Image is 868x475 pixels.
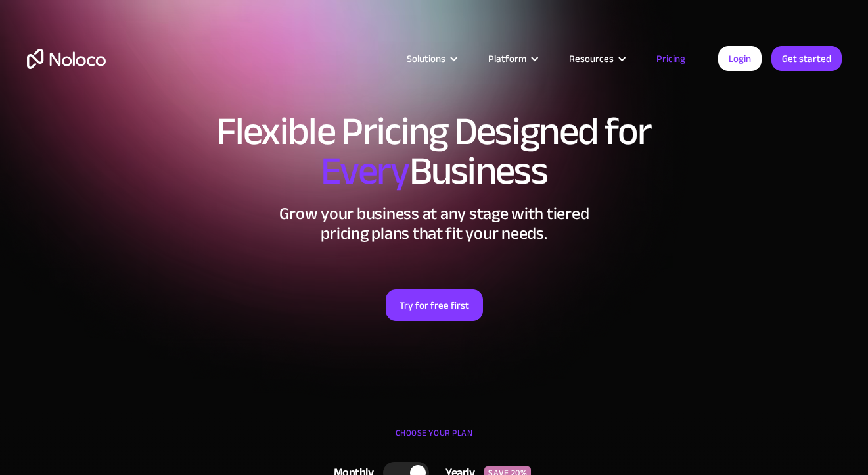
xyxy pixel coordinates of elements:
[27,49,106,69] a: home
[718,46,762,71] a: Login
[472,50,553,67] div: Platform
[390,50,472,67] div: Solutions
[27,204,842,243] h2: Grow your business at any stage with tiered pricing plans that fit your needs.
[27,112,842,191] h1: Flexible Pricing Designed for Business
[321,134,409,208] span: Every
[386,289,483,321] a: Try for free first
[27,423,842,456] div: CHOOSE YOUR PLAN
[407,50,445,67] div: Solutions
[553,50,640,67] div: Resources
[488,50,526,67] div: Platform
[569,50,614,67] div: Resources
[771,46,842,71] a: Get started
[640,50,702,67] a: Pricing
